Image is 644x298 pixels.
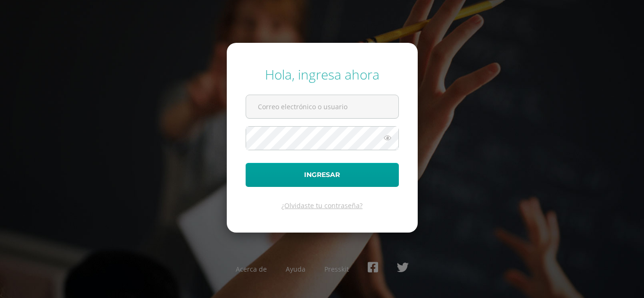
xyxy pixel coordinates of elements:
[236,265,267,274] a: Acerca de
[324,265,349,274] a: Presskit
[281,201,363,210] a: ¿Olvidaste tu contraseña?
[286,265,305,274] a: Ayuda
[246,163,399,187] button: Ingresar
[246,95,398,118] input: Correo electrónico o usuario
[246,65,399,83] div: Hola, ingresa ahora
